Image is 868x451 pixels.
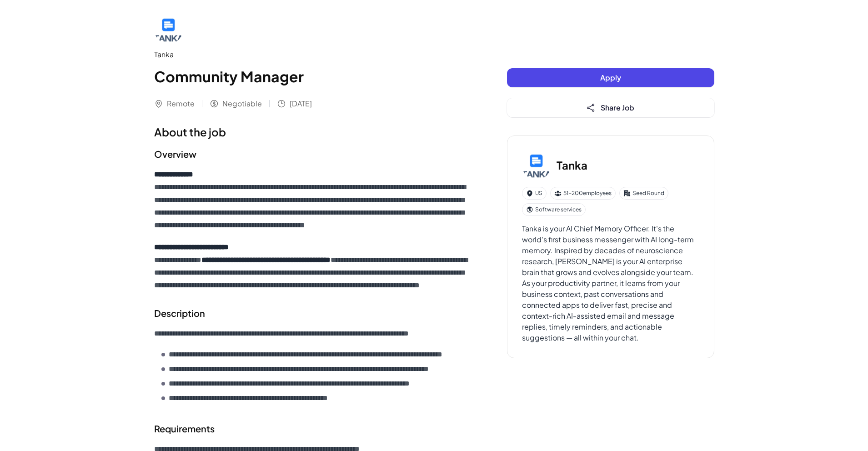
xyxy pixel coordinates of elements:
button: Share Job [507,98,714,117]
span: Negotiable [222,98,262,109]
div: Tanka is your AI Chief Memory Officer. It's the world's first business messenger with AI long-ter... [522,223,699,343]
span: Share Job [601,103,634,112]
button: Apply [507,68,714,87]
span: Apply [600,73,621,82]
h1: Community Manager [154,65,471,87]
h2: Overview [154,147,471,161]
div: Tanka [154,49,471,60]
img: Ta [522,150,551,180]
div: Seed Round [619,187,668,200]
h1: About the job [154,124,471,140]
div: Software services [522,203,586,216]
img: Ta [154,15,183,44]
span: Remote [167,98,195,109]
div: US [522,187,547,200]
h3: Tanka [557,157,587,173]
h2: Description [154,306,471,320]
h2: Requirements [154,422,471,436]
div: 51-200 employees [550,187,616,200]
span: [DATE] [290,98,312,109]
